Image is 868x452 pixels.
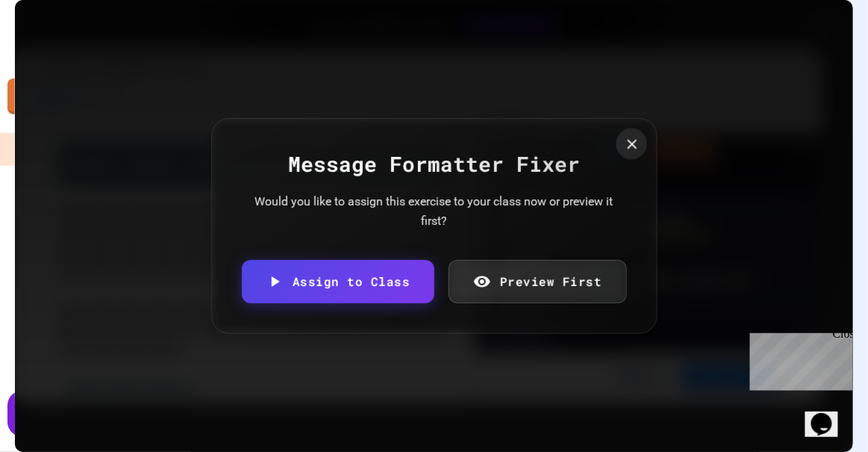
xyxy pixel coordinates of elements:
a: Preview First [449,260,627,303]
div: Message Formatter Fixer [242,149,627,180]
iframe: chat widget [805,392,853,437]
a: Assign to Class [242,260,434,303]
div: Would you like to assign this exercise to your class now or preview it first? [255,192,613,230]
iframe: chat widget [744,327,853,391]
div: Chat with us now!Close [6,6,103,95]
